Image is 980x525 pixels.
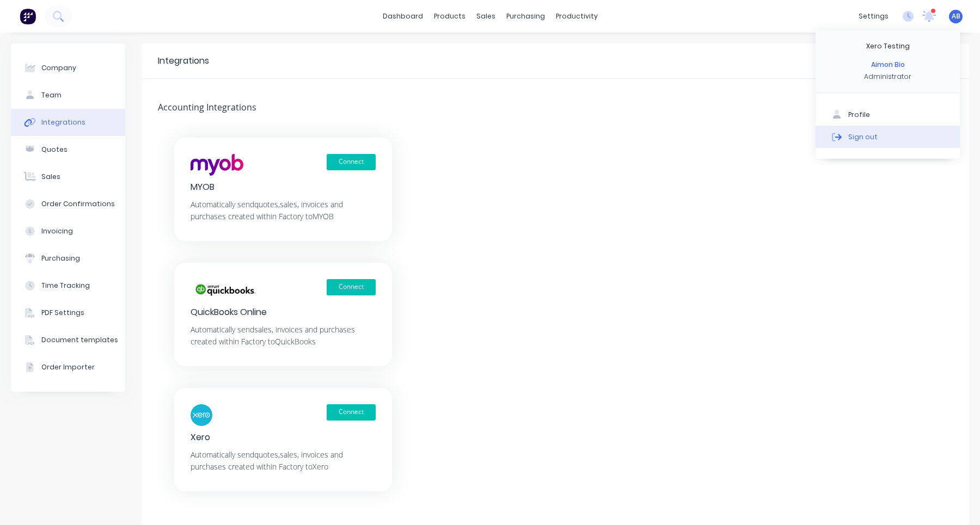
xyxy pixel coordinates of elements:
[41,199,115,209] div: Order Confirmations
[848,132,878,141] div: Sign out
[191,404,212,426] img: logo
[191,154,243,176] img: logo
[41,362,95,372] div: Order Importer
[191,306,376,318] div: QuickBooks Online
[428,8,471,24] div: products
[191,431,376,443] div: Xero
[41,281,90,291] div: Time Tracking
[41,172,60,182] div: Sales
[377,8,428,24] a: dashboard
[871,60,905,70] div: Aimon Bio
[864,72,911,82] div: Administrator
[11,190,125,218] button: Order Confirmations
[550,8,603,24] div: productivity
[327,404,376,421] button: Connect
[816,104,960,126] button: Profile
[471,8,501,24] div: sales
[11,299,125,326] button: PDF Settings
[191,181,376,193] div: MYOB
[20,8,36,24] img: Factory
[11,245,125,272] button: Purchasing
[41,226,73,236] div: Invoicing
[11,109,125,136] button: Integrations
[191,324,376,348] div: Automatically send sales, invoices and purchases created within Factory to QuickBooks
[11,163,125,190] button: Sales
[41,254,80,263] div: Purchasing
[41,118,85,127] div: Integrations
[11,136,125,163] button: Quotes
[853,8,894,24] div: settings
[41,63,76,73] div: Company
[327,279,376,295] button: Connect
[191,449,376,473] div: Automatically send quotes, sales, invoices and purchases created within Factory to Xero
[11,218,125,245] button: Invoicing
[41,335,118,345] div: Document templates
[142,101,264,116] div: Accounting Integrations
[11,272,125,299] button: Time Tracking
[501,8,550,24] div: purchasing
[41,145,68,155] div: Quotes
[191,199,376,223] div: Automatically send quotes, sales, invoices and purchases created within Factory to MYOB
[11,54,125,82] button: Company
[191,279,259,301] img: logo
[816,126,960,147] button: Sign out
[327,154,376,170] button: Connect
[158,54,209,67] div: Integrations
[11,354,125,381] button: Order Importer
[952,11,960,21] span: AB
[848,110,870,120] div: Profile
[11,82,125,109] button: Team
[866,41,910,51] div: Xero Testing
[41,308,84,318] div: PDF Settings
[41,90,62,100] div: Team
[11,326,125,354] button: Document templates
